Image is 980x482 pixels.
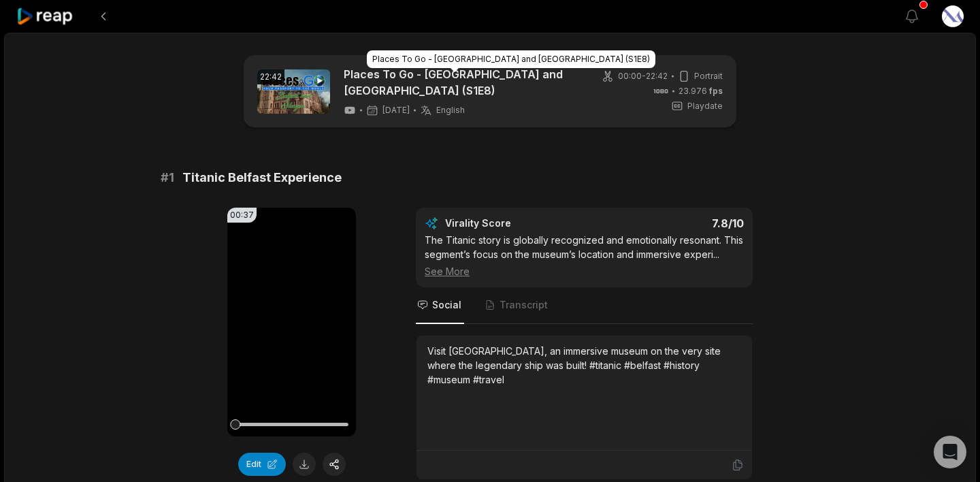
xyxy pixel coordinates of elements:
[427,344,741,387] div: Visit [GEOGRAPHIC_DATA], an immersive museum on the very site where the legendary ship was built!...
[618,70,668,82] span: 00:00 - 22:42
[687,100,723,112] span: Playdate
[694,70,723,82] span: Portrait
[382,105,410,116] span: [DATE]
[161,168,174,187] span: # 1
[425,233,744,278] div: The Titanic story is globally recognized and emotionally resonant. This segment’s focus on the mu...
[182,168,342,187] span: Titanic Belfast Experience
[227,208,356,436] video: Your browser does not support mp4 format.
[344,66,578,99] a: Places To Go - [GEOGRAPHIC_DATA] and [GEOGRAPHIC_DATA] (S1E8)
[934,436,966,468] div: Open Intercom Messenger
[445,216,591,230] div: Virality Score
[679,85,723,97] span: 23.976
[425,264,744,278] div: See More
[238,453,286,476] button: Edit
[500,298,548,312] span: Transcript
[416,287,753,324] nav: Tabs
[598,216,745,230] div: 7.8 /10
[709,86,723,96] span: fps
[432,298,461,312] span: Social
[367,50,655,68] div: Places To Go - [GEOGRAPHIC_DATA] and [GEOGRAPHIC_DATA] (S1E8)
[436,105,465,116] span: English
